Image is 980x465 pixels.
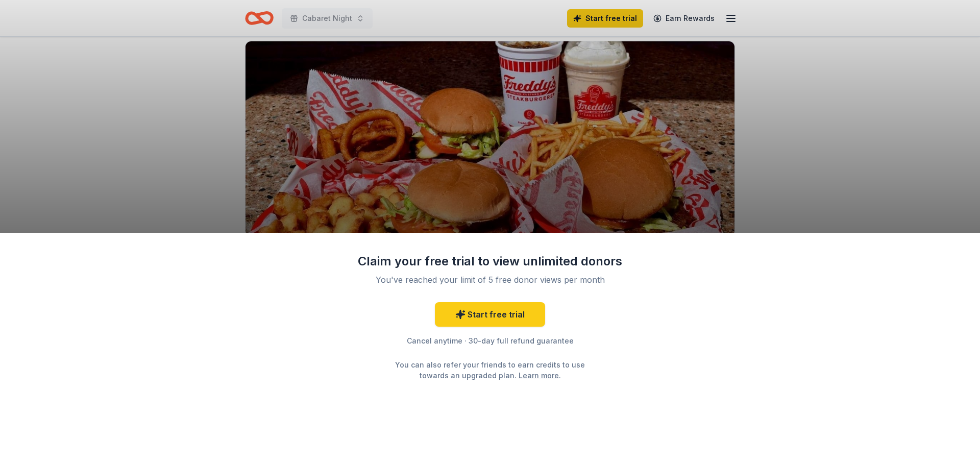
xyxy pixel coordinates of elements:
a: Start free trial [435,302,545,327]
div: Claim your free trial to view unlimited donors [357,253,623,270]
div: You've reached your limit of 5 free donor views per month [370,274,610,286]
div: Cancel anytime · 30-day full refund guarantee [357,335,623,347]
div: You can also refer your friends to earn credits to use towards an upgraded plan. . [386,359,594,381]
a: Learn more [519,370,559,381]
